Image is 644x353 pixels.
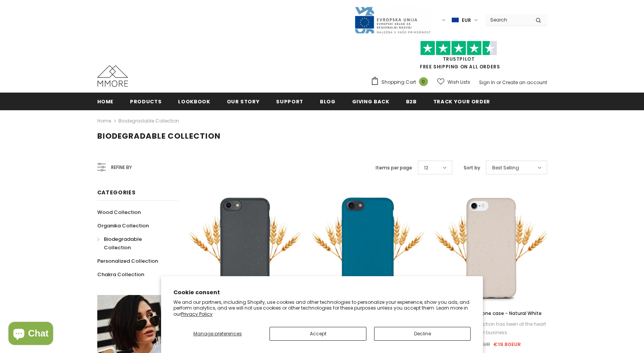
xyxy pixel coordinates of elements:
a: Home [97,116,111,126]
span: Our Story [227,98,260,105]
a: Home [97,93,114,110]
span: Organika Collection [97,222,149,229]
span: FREE SHIPPING ON ALL ORDERS [371,44,547,70]
a: Create an account [502,79,547,86]
a: Sign In [479,79,495,86]
a: Track your order [433,93,490,110]
span: B2B [406,98,417,105]
span: Biodegradable Collection [97,131,221,141]
span: Biodegradable Collection [104,235,142,251]
a: Chakra Collection [97,268,144,281]
p: We and our partners, including Shopify, use cookies and other technologies to personalize your ex... [173,299,471,317]
span: EUR [462,17,471,24]
span: Shopping Cart [381,78,416,86]
span: or [496,79,501,86]
h2: Cookie consent [173,288,471,297]
span: 12 [424,164,428,172]
span: €19.80EUR [493,341,521,348]
a: Products [130,93,161,110]
span: Refine by [111,163,132,172]
a: Trustpilot [443,56,475,62]
span: Wish Lists [448,78,470,86]
label: Sort by [464,164,480,172]
span: €26.90EUR [461,341,490,348]
a: Biodegradable Collection [118,118,179,124]
span: Manage preferences [193,330,242,337]
input: Search Site [486,14,530,25]
span: Wood Collection [97,209,141,216]
a: Our Story [227,93,260,110]
a: support [276,93,303,110]
button: Decline [374,327,471,341]
a: Wood Collection [97,206,141,219]
span: Products [130,98,161,105]
a: Giving back [352,93,389,110]
a: Wish Lists [437,75,470,89]
span: Chakra Collection [97,271,144,278]
span: 0 [419,77,428,86]
img: MMORE Cases [97,65,128,87]
span: support [276,98,303,105]
a: Personalized Collection [97,254,158,268]
a: Shopping Cart 0 [371,76,432,88]
span: Track your order [433,98,490,105]
span: Personalized Collection [97,257,158,265]
a: Privacy Policy [181,311,213,317]
a: Biodegradable phone case - Natural White [435,309,547,318]
button: Manage preferences [173,327,262,341]
img: Javni Razpis [354,6,431,34]
span: Home [97,98,114,105]
span: Biodegradable phone case - Natural White [440,310,542,317]
span: Categories [97,189,136,196]
a: Javni Razpis [354,17,431,23]
button: Accept [270,327,366,341]
div: Environmental protection has been at the heart of our business... [435,320,547,337]
a: B2B [406,93,417,110]
span: Best Selling [492,164,519,172]
inbox-online-store-chat: Shopify online store chat [6,322,55,347]
span: Giving back [352,98,389,105]
a: Biodegradable Collection [97,232,170,254]
label: Items per page [376,164,412,172]
span: Blog [320,98,336,105]
a: Lookbook [178,93,210,110]
img: Trust Pilot Stars [420,41,497,56]
span: Lookbook [178,98,210,105]
a: Organika Collection [97,219,149,232]
a: Blog [320,93,336,110]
